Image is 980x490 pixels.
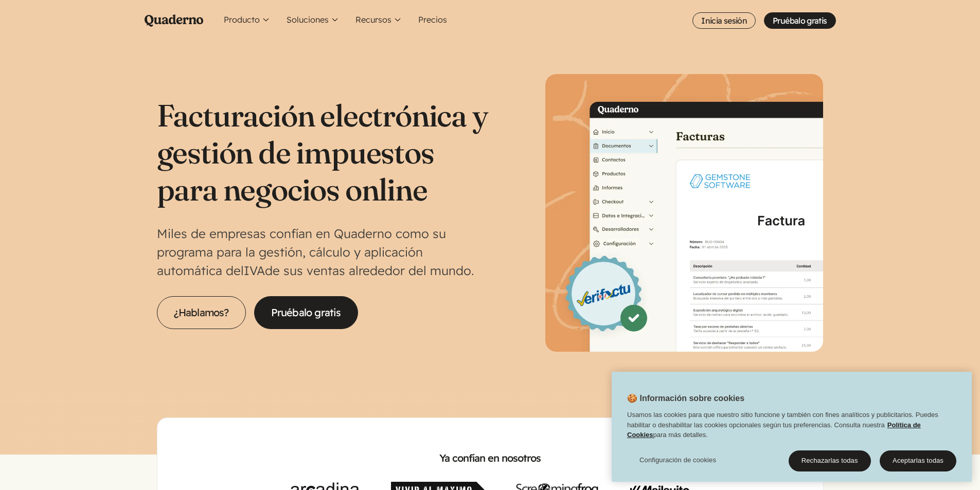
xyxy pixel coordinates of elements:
[157,296,246,329] a: ¿Hablamos?
[627,421,921,439] a: Política de Cookies
[627,450,728,470] button: Configuración de cookies
[157,97,490,208] h1: Facturación electrónica y gestión de impuestos para negocios online
[764,12,835,29] a: Pruébalo gratis
[612,372,972,482] div: 🍪 Información sobre cookies
[612,392,744,410] h2: 🍪 Información sobre cookies
[880,450,956,471] button: Aceptarlas todas
[157,224,490,280] p: Miles de empresas confían en Quaderno como su programa para la gestión, cálculo y aplicación auto...
[789,450,871,471] button: Rechazarlas todas
[254,296,358,329] a: Pruébalo gratis
[612,410,972,445] div: Usamos las cookies para que nuestro sitio funcione y también con fines analíticos y publicitarios...
[545,74,823,352] img: Interfaz de Quaderno mostrando la página Factura con el distintivo Verifactu
[174,451,807,465] h2: Ya confían en nosotros
[612,372,972,482] div: Cookie banner
[692,12,756,29] a: Inicia sesión
[244,263,265,278] abbr: Impuesto sobre el Valor Añadido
